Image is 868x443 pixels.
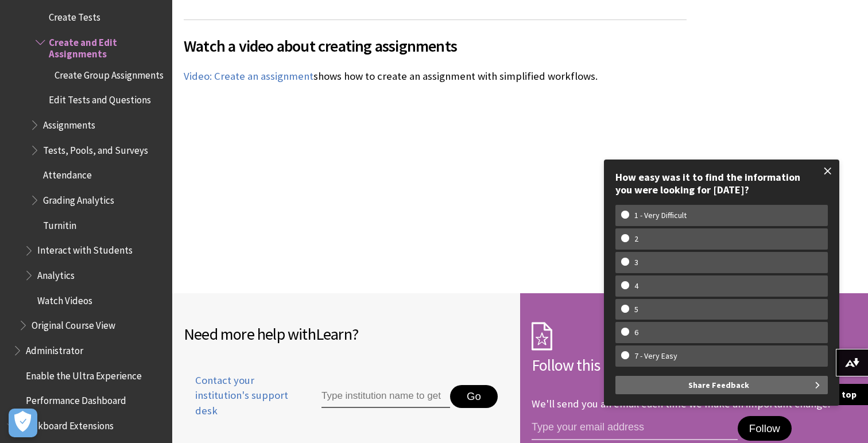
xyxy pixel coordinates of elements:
span: Assignments [43,115,95,131]
w-span: 2 [621,234,652,244]
w-span: 3 [621,258,652,267]
span: Performance Dashboard [26,391,126,406]
span: Share Feedback [688,376,749,394]
span: Administrator [26,341,83,356]
span: Create Tests [49,7,100,23]
span: Watch a video about creating assignments [184,34,687,58]
w-span: 5 [621,305,652,314]
span: Learn [316,324,352,344]
w-span: 6 [621,328,652,337]
w-span: 1 - Very Difficult [621,211,700,220]
span: Attendance [43,166,92,181]
span: Create Group Assignments [55,65,164,81]
span: Watch Videos [37,291,92,306]
span: Original Course View [32,316,115,331]
span: Tests, Pools, and Surveys [43,141,148,156]
span: Interact with Students [37,241,133,257]
span: Analytics [37,266,75,281]
div: How easy was it to find the information you were looking for [DATE]? [615,171,828,196]
button: Share Feedback [615,376,828,394]
img: Subscription Icon [532,322,552,351]
span: Enable the Ultra Experience [26,366,142,382]
span: Create and Edit Assignments [49,33,164,60]
a: Video: Create an assignment [184,69,313,83]
h2: Need more help with ? [184,322,509,346]
button: Go [450,385,498,408]
w-span: 7 - Very Easy [621,351,691,361]
button: Open Preferences [9,409,37,437]
span: Grading Analytics [43,191,114,206]
span: Contact your institution's support desk [184,373,295,418]
span: Edit Tests and Questions [49,91,151,106]
span: Blackboard Extensions [20,416,114,432]
span: Turnitin [43,216,76,231]
w-span: 4 [621,281,652,291]
input: email address [532,416,738,440]
input: Type institution name to get support [321,385,450,408]
h2: Follow this page! [532,353,857,377]
button: Follow [738,416,792,441]
p: shows how to create an assignment with simplified workflows. [184,69,687,84]
a: Contact your institution's support desk [184,373,295,432]
p: We'll send you an email each time we make an important change. [532,397,830,410]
